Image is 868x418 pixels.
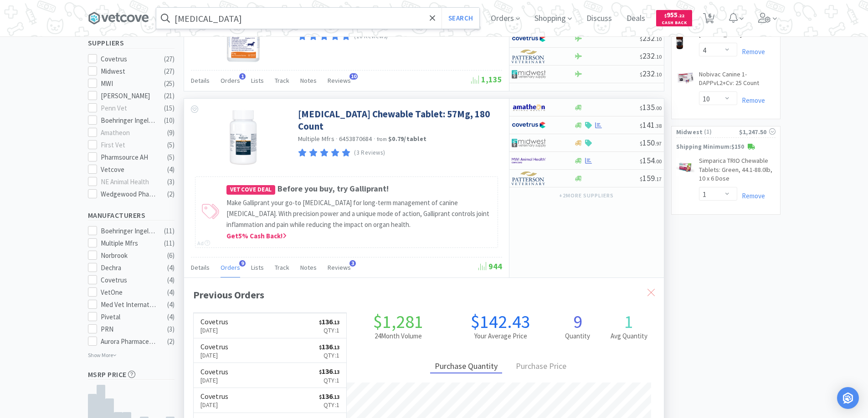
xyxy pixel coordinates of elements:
[164,238,175,249] div: ( 11 )
[200,318,228,325] h6: Covetrus
[101,189,157,200] div: Wedgewood Pharmacy
[88,210,175,221] h5: Manufacturers
[699,70,776,91] a: Nobivac Canine 1-DAPPvL2+Cv: 25 Count
[167,189,175,200] div: ( 2 )
[156,8,479,29] input: Search by item, sku, manufacturer, ingredient, size...
[603,312,655,331] h1: 1
[101,299,157,310] div: Med Vet International Direct
[319,317,339,326] span: 136
[164,66,175,77] div: ( 27 )
[200,375,228,385] p: [DATE]
[328,76,351,85] span: Reviews
[164,115,175,126] div: ( 10 )
[333,344,339,351] span: . 13
[583,15,616,23] a: Discuss
[640,35,642,42] span: $
[221,76,240,85] span: Orders
[699,156,776,187] a: Simparica TRIO Chewable Tablets: Green, 44.1-88.0lb, 10 x 6 Dose
[221,263,240,272] span: Orders
[101,312,157,322] div: Pivetal
[603,331,655,342] h2: Avg Quantity
[676,127,703,137] span: Midwest
[101,275,157,286] div: Covetrus
[655,158,662,165] span: . 00
[640,137,662,148] span: 150
[251,263,264,272] span: Lists
[239,73,246,80] span: 1
[164,226,175,237] div: ( 11 )
[101,152,157,163] div: Pharmsource AH
[676,31,683,49] img: 5d7a7fccf010444e9664835c982d3d72_6571.png
[333,319,339,326] span: . 13
[275,263,289,272] span: Track
[471,74,502,85] span: 1,135
[640,33,662,43] span: 232
[194,363,347,388] a: Covetrus[DATE]$136.13Qty:1
[167,324,175,335] div: ( 3 )
[349,260,356,267] span: 3
[347,312,449,331] h1: $1,281
[656,6,692,30] a: $955.22Cash Back
[191,263,210,272] span: Details
[664,10,684,19] span: 955
[512,67,546,81] img: 4dd14cff54a648ac9e977f0c5da9bc2e_5.png
[655,105,662,111] span: . 00
[101,91,157,101] div: [PERSON_NAME]
[319,400,339,410] p: Qty: 1
[319,367,339,376] span: 136
[164,103,175,114] div: ( 15 )
[319,350,339,360] p: Qty: 1
[374,135,375,143] span: ·
[640,102,662,112] span: 135
[512,171,546,185] img: f5e969b455434c6296c6d81ef179fa71_3.png
[193,287,655,303] div: Previous Orders
[319,394,322,400] span: $
[197,239,210,247] div: Ad
[662,20,687,26] span: Cash Back
[101,287,157,298] div: VetOne
[88,369,175,380] h5: MSRP Price
[640,120,662,130] span: 141
[640,158,642,165] span: $
[512,32,546,45] img: 77fca1acd8b6420a9015268ca798ef17_1.png
[449,312,552,331] h1: $142.43
[167,127,175,138] div: ( 9 )
[226,182,493,196] h4: Before you buy, try Galliprant!
[167,336,175,347] div: ( 2 )
[319,325,339,335] p: Qty: 1
[300,263,317,272] span: Notes
[200,350,228,360] p: [DATE]
[222,108,264,167] img: c8511fad3ff54cf0883cba2530d271f5_398301.png
[640,122,642,129] span: $
[200,368,228,375] h6: Covetrus
[101,115,157,126] div: Boehringer Ingelheim
[640,176,642,182] span: $
[298,108,500,133] a: [MEDICAL_DATA] Chewable Tablet: 57Mg, 180 Count
[101,176,157,187] div: NE Animal Health
[319,319,322,326] span: $
[226,185,276,195] span: Vetcove Deal
[200,325,228,335] p: [DATE]
[333,394,339,400] span: . 13
[164,91,175,101] div: ( 21 )
[101,262,157,273] div: Dechra
[737,96,765,105] a: Remove
[349,73,358,80] span: 10
[512,101,546,114] img: 3331a67d23dc422aa21b1ec98afbf632_11.png
[319,342,339,351] span: 136
[164,78,175,89] div: ( 25 )
[239,260,246,267] span: 9
[655,176,662,182] span: . 17
[194,313,347,338] a: Covetrus[DATE]$136.13Qty:1
[655,71,662,78] span: . 10
[167,152,175,163] div: ( 5 )
[703,127,739,136] span: ( 1 )
[167,287,175,298] div: ( 4 )
[555,189,618,202] button: +2more suppliers
[512,118,546,132] img: 77fca1acd8b6420a9015268ca798ef17_1.png
[449,331,552,342] h2: Your Average Price
[167,312,175,322] div: ( 4 )
[678,13,684,19] span: . 22
[333,369,339,375] span: . 13
[640,105,642,111] span: $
